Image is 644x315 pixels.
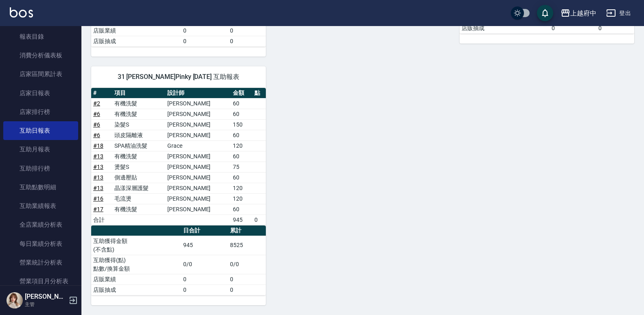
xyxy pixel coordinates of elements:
[228,225,266,236] th: 累計
[231,151,252,162] td: 60
[231,130,252,140] td: 60
[25,293,66,301] h5: [PERSON_NAME]
[101,73,256,81] span: 31 [PERSON_NAME]Pinky [DATE] 互助報表
[3,103,78,121] a: 店家排行榜
[3,215,78,234] a: 全店業績分析表
[112,98,165,109] td: 有機洗髮
[181,36,228,46] td: 0
[181,236,228,255] td: 945
[3,84,78,103] a: 店家日報表
[112,162,165,172] td: 燙髮S
[165,98,231,109] td: [PERSON_NAME]
[165,130,231,140] td: [PERSON_NAME]
[165,193,231,204] td: [PERSON_NAME]
[93,206,103,212] a: #17
[91,214,112,225] td: 合計
[91,88,112,98] th: #
[228,255,266,274] td: 0/0
[10,7,33,17] img: Logo
[112,151,165,162] td: 有機洗髮
[3,27,78,46] a: 報表目錄
[112,88,165,98] th: 項目
[165,172,231,183] td: [PERSON_NAME]
[460,23,550,33] td: 店販抽成
[112,193,165,204] td: 毛流燙
[596,23,634,33] td: 0
[165,119,231,130] td: [PERSON_NAME]
[181,255,228,274] td: 0/0
[231,172,252,183] td: 60
[91,284,181,295] td: 店販抽成
[231,88,252,98] th: 金額
[3,46,78,65] a: 消費分析儀表板
[112,109,165,119] td: 有機洗髮
[25,301,66,308] p: 主管
[112,183,165,193] td: 晶漾深層護髮
[3,159,78,178] a: 互助排行榜
[252,88,266,98] th: 點
[165,162,231,172] td: [PERSON_NAME]
[228,274,266,284] td: 0
[93,185,103,191] a: #13
[3,234,78,253] a: 每日業績分析表
[112,140,165,151] td: SPA精油洗髮
[231,109,252,119] td: 60
[231,193,252,204] td: 120
[93,164,103,170] a: #13
[228,36,266,46] td: 0
[91,25,181,36] td: 店販業績
[91,36,181,46] td: 店販抽成
[93,174,103,181] a: #13
[603,6,634,21] button: 登出
[231,119,252,130] td: 150
[91,274,181,284] td: 店販業績
[181,274,228,284] td: 0
[3,253,78,272] a: 營業統計分析表
[93,195,103,202] a: #16
[165,183,231,193] td: [PERSON_NAME]
[112,204,165,214] td: 有機洗髮
[93,100,100,107] a: #2
[3,121,78,140] a: 互助日報表
[550,23,596,33] td: 0
[557,5,600,22] button: 上越府中
[112,130,165,140] td: 頭皮隔離液
[7,292,23,308] img: Person
[231,140,252,151] td: 120
[91,225,266,295] table: a dense table
[165,88,231,98] th: 設計師
[231,214,252,225] td: 945
[93,121,100,128] a: #6
[165,109,231,119] td: [PERSON_NAME]
[91,88,266,225] table: a dense table
[3,65,78,83] a: 店家區間累計表
[231,183,252,193] td: 120
[181,25,228,36] td: 0
[165,204,231,214] td: [PERSON_NAME]
[231,162,252,172] td: 75
[112,172,165,183] td: 側邊壓貼
[165,151,231,162] td: [PERSON_NAME]
[91,255,181,274] td: 互助獲得(點) 點數/換算金額
[112,119,165,130] td: 染髮S
[228,284,266,295] td: 0
[93,142,103,149] a: #18
[165,140,231,151] td: Grace
[231,204,252,214] td: 60
[570,8,596,18] div: 上越府中
[537,5,553,21] button: save
[228,236,266,255] td: 8525
[93,153,103,160] a: #13
[228,25,266,36] td: 0
[3,178,78,197] a: 互助點數明細
[181,284,228,295] td: 0
[3,197,78,215] a: 互助業績報表
[231,98,252,109] td: 60
[181,225,228,236] th: 日合計
[93,132,100,138] a: #6
[91,236,181,255] td: 互助獲得金額 (不含點)
[252,214,266,225] td: 0
[3,272,78,291] a: 營業項目月分析表
[93,111,100,117] a: #6
[3,140,78,159] a: 互助月報表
